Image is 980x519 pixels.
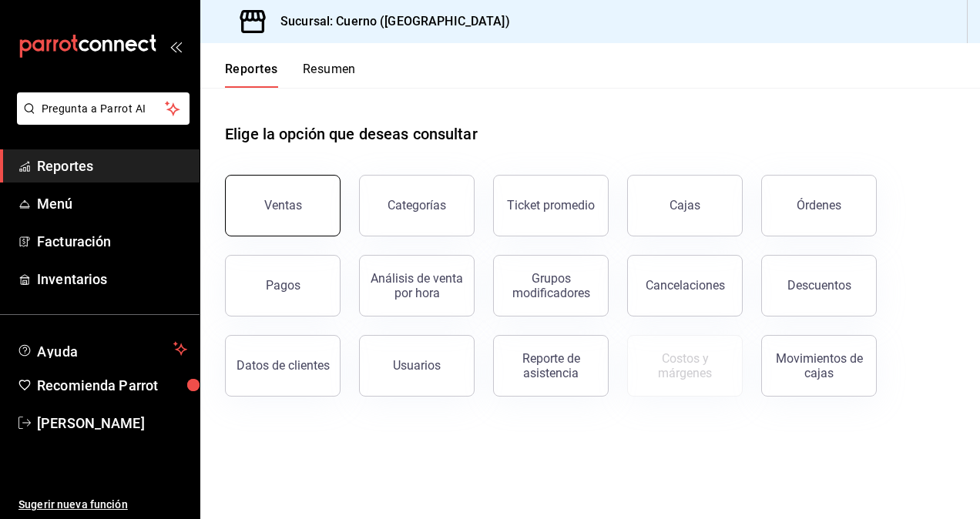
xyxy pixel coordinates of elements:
div: Ventas [264,198,302,213]
div: Ticket promedio [507,198,595,213]
div: Usuarios [393,358,441,373]
div: Cancelaciones [646,278,725,293]
button: Ticket promedio [493,175,609,236]
button: Movimientos de cajas [761,335,877,397]
button: Reporte de asistencia [493,335,609,397]
button: Cancelaciones [627,255,743,316]
div: Cajas [670,198,700,213]
div: Pagos [266,278,300,293]
button: Datos de clientes [225,335,341,397]
button: open_drawer_menu [169,40,182,52]
h1: Elige la opción que deseas consultar [225,122,478,146]
button: Pregunta a Parrot AI [17,92,190,125]
div: Datos de clientes [237,358,330,373]
div: Movimientos de cajas [771,351,867,380]
span: Sugerir nueva función [18,497,187,513]
button: Pagos [225,255,341,316]
button: Análisis de venta por hora [359,255,475,316]
h3: Sucursal: Cuerno ([GEOGRAPHIC_DATA]) [268,12,510,31]
span: Menú [37,193,187,214]
div: navigation tabs [225,62,356,88]
span: Ayuda [37,340,167,358]
div: Reporte de asistencia [503,351,599,380]
button: Reportes [225,62,278,88]
button: Órdenes [761,175,877,236]
div: Descuentos [787,278,851,293]
span: Pregunta a Parrot AI [42,101,166,117]
button: Cajas [627,175,743,236]
button: Categorías [359,175,475,236]
button: Grupos modificadores [493,255,609,316]
button: Ventas [225,175,341,236]
button: Usuarios [359,335,475,397]
button: Descuentos [761,255,877,316]
span: [PERSON_NAME] [37,413,187,434]
button: Contrata inventarios para ver este reporte [627,335,743,397]
div: Órdenes [797,198,841,213]
span: Reportes [37,156,187,176]
div: Categorías [388,198,446,213]
a: Pregunta a Parrot AI [11,112,190,128]
div: Costos y márgenes [637,351,733,380]
button: Resumen [303,62,356,88]
div: Análisis de venta por hora [369,271,465,300]
span: Facturación [37,231,187,252]
span: Recomienda Parrot [37,375,187,396]
div: Grupos modificadores [503,271,599,300]
span: Inventarios [37,269,187,290]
